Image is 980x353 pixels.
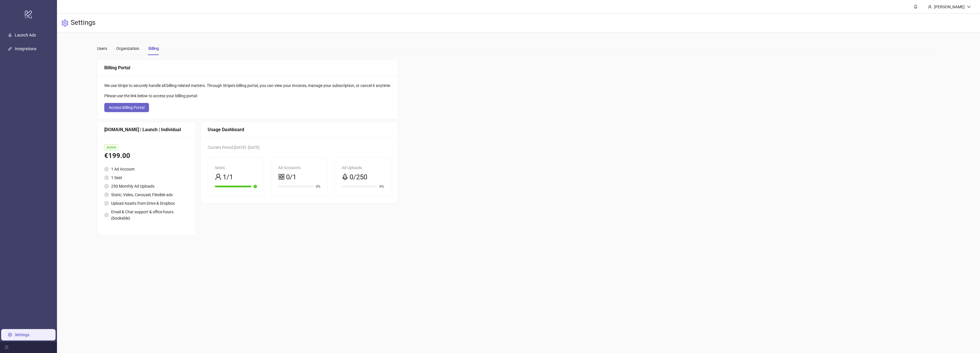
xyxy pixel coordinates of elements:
[342,165,384,171] div: Ad Uploads
[914,5,918,9] span: bell
[208,126,391,133] div: Usage Dashboard
[104,213,109,217] span: check-circle
[215,173,222,180] span: user
[104,183,189,189] li: 250 Monthly Ad Uploads
[215,165,257,171] div: Seats
[148,45,159,52] div: Billing
[104,175,189,181] li: 1 Seat
[254,185,257,188] span: check-circle
[109,105,144,110] span: Access Billing Portal
[350,172,367,183] span: 0/250
[116,45,139,52] div: Organization
[104,103,149,112] button: Access Billing Portal
[104,192,109,197] span: check-circle
[932,4,967,10] div: [PERSON_NAME]
[104,64,391,71] div: Billing Portal
[286,172,296,183] span: 0/1
[278,173,285,180] span: appstore
[104,82,391,89] div: We use Stripe to securely handle all billing-related matters. Through Stripe's billing portal, yo...
[62,20,68,27] span: setting
[223,172,233,183] span: 1/1
[104,166,189,172] li: 1 Ad Account
[104,209,189,221] li: Email & Chat support & office hours (bookable)
[5,345,9,349] span: menu-fold
[316,185,320,188] span: 0%
[15,46,36,51] a: Integrations
[104,126,189,133] div: [DOMAIN_NAME] | Launch | Individual
[104,93,391,99] div: Please use the link below to access your billing portal:
[15,332,29,337] a: Settings
[208,145,260,150] span: Current Period: [DATE] - [DATE]
[967,5,971,9] span: down
[104,184,109,188] span: check-circle
[97,45,107,52] div: Users
[104,167,109,171] span: check-circle
[379,185,384,188] span: 0%
[104,192,189,198] li: Static, Video, Carousel, Flexible ads
[104,175,109,180] span: check-circle
[71,18,95,28] h3: Settings
[928,5,932,9] span: user
[342,173,348,180] span: rocket
[104,151,189,161] div: €199.00
[104,201,109,206] span: check-circle
[278,165,320,171] div: Ad Accounts
[104,144,118,151] span: Active
[15,33,36,37] a: Launch Ads
[104,200,189,206] li: Upload Assets from Drive & Dropbox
